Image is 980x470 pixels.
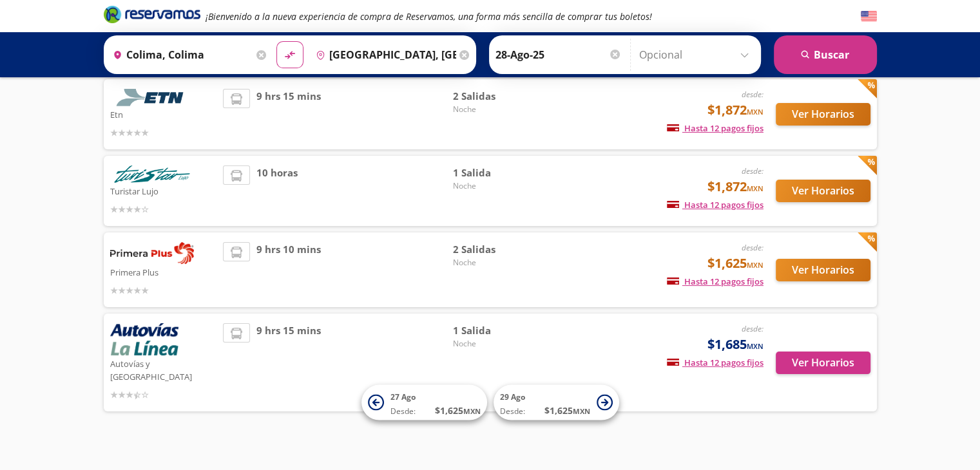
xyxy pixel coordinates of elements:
span: 27 Ago [390,391,416,402]
small: MXN [747,107,764,117]
small: MXN [747,341,764,351]
span: Noche [453,338,543,350]
small: MXN [747,260,764,270]
span: $1,872 [707,177,764,196]
span: 2 Salidas [453,89,543,104]
img: Turistar Lujo [110,165,194,183]
p: Primera Plus [110,264,217,279]
span: 29 Ago [500,391,525,402]
button: Ver Horarios [776,103,870,126]
p: Turistar Lujo [110,183,217,198]
small: MXN [747,183,764,193]
em: ¡Bienvenido a la nueva experiencia de compra de Reservamos, una forma más sencilla de comprar tus... [206,10,652,23]
input: Buscar Origen [108,39,253,71]
p: Autovías y [GEOGRAPHIC_DATA] [110,355,217,383]
button: Ver Horarios [776,259,870,281]
span: 10 horas [256,165,298,216]
i: Brand Logo [104,5,200,24]
span: 9 hrs 10 mins [256,242,321,297]
span: 9 hrs 15 mins [256,323,321,402]
span: $ 1,625 [544,404,590,417]
span: 9 hrs 15 mins [256,89,321,140]
input: Buscar Destino [311,39,456,71]
button: 27 AgoDesde:$1,625MXN [361,385,487,420]
p: Etn [110,106,217,122]
button: Ver Horarios [776,352,870,374]
span: $1,872 [707,100,764,120]
span: Noche [453,180,543,192]
span: Hasta 12 pagos fijos [667,276,764,287]
span: 2 Salidas [453,242,543,257]
input: Elegir Fecha [495,39,622,71]
em: desde: [742,89,764,100]
a: Brand Logo [104,5,200,28]
img: Etn [110,89,194,106]
em: desde: [742,165,764,176]
img: Autovías y La Línea [110,323,178,355]
button: 29 AgoDesde:$1,625MXN [494,385,619,420]
span: Noche [453,104,543,115]
span: Noche [453,257,543,268]
span: $ 1,625 [435,404,481,417]
button: Buscar [774,35,877,74]
span: Hasta 12 pagos fijos [667,199,764,211]
span: Desde: [390,406,416,417]
input: Opcional [639,39,754,71]
span: 1 Salida [453,323,543,338]
span: $1,685 [707,335,764,354]
span: Hasta 12 pagos fijos [667,122,764,134]
span: $1,625 [707,254,764,273]
span: 1 Salida [453,165,543,180]
small: MXN [463,406,481,416]
span: Desde: [500,406,525,417]
button: Ver Horarios [776,180,870,202]
span: Hasta 12 pagos fijos [667,357,764,368]
em: desde: [742,242,764,253]
button: English [861,8,877,24]
img: Primera Plus [110,242,194,264]
small: MXN [573,406,590,416]
em: desde: [742,323,764,334]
